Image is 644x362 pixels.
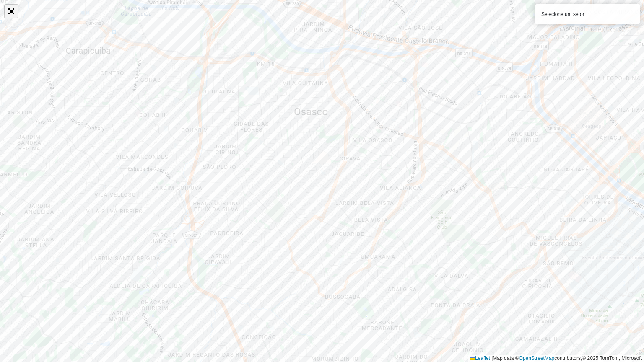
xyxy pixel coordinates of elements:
[491,355,493,361] span: |
[5,5,18,18] a: Abrir mapa em tela cheia
[535,4,640,24] div: Selecione um setor
[470,355,490,361] a: Leaflet
[519,355,555,361] a: OpenStreetMap
[468,355,644,362] div: Map data © contributors,© 2025 TomTom, Microsoft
